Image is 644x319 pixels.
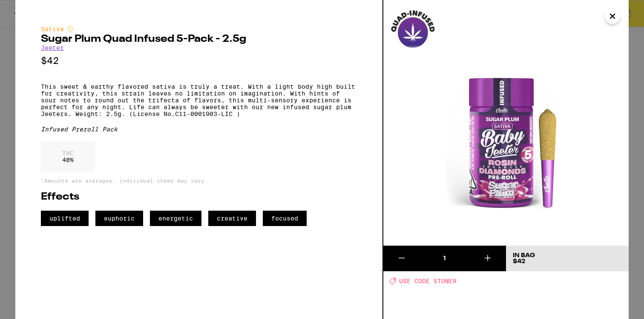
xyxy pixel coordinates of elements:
[41,141,95,172] div: 40 %
[41,126,357,133] div: Infused Preroll Pack
[41,55,357,66] p: $42
[5,6,61,13] span: Hi. Need any help?
[41,44,64,51] a: Jeeter
[95,211,143,226] span: euphoric
[605,9,620,24] button: Close
[41,192,357,202] h2: Effects
[150,211,201,226] span: energetic
[513,258,525,264] span: $42
[67,26,74,32] img: sativaColor.svg
[263,211,307,226] span: focused
[506,246,629,271] button: In Bag$42
[399,278,457,284] span: USE CODE STONER
[41,26,357,32] div: Sativa
[208,211,256,226] span: creative
[513,252,535,258] div: In Bag
[41,83,357,117] p: This sweet & earthy flavored sativa is truly a treat. With a light body high built for creativity...
[41,34,357,44] h2: Sugar Plum Quad Infused 5-Pack - 2.5g
[41,211,89,226] span: uplifted
[41,178,357,183] p: *Amounts are averages, individual items may vary.
[420,254,469,263] div: 1
[62,150,74,157] p: THC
